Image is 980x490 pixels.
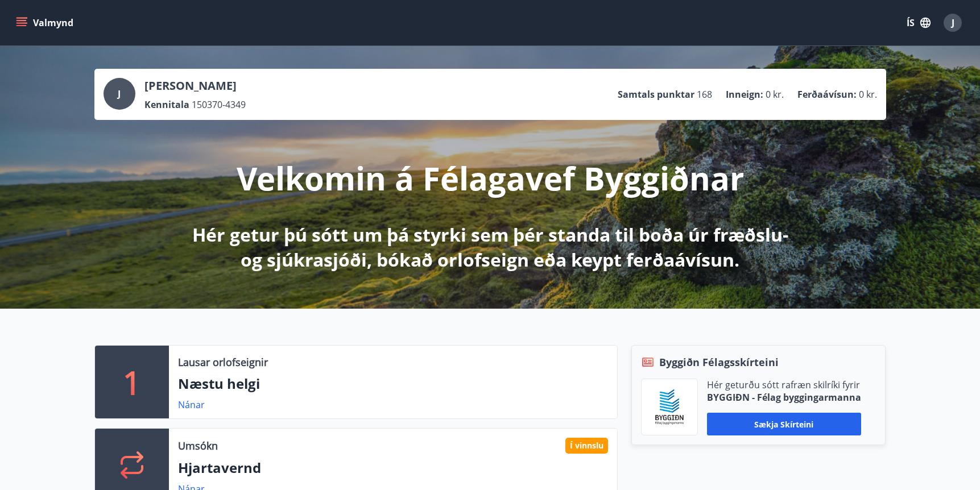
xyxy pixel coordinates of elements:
p: Samtals punktar [618,88,694,101]
p: Lausar orlofseignir [178,355,268,369]
div: Í vinnslu [565,438,608,454]
p: Kennitala [144,98,189,111]
button: ÍS [900,13,937,33]
p: Velkomin á Félagavef Byggiðnar [237,156,744,200]
span: J [952,16,954,29]
button: menu [14,13,78,33]
img: BKlGVmlTW1Qrz68WFGMFQUcXHWdQd7yePWMkvn3i.png [650,388,689,426]
a: Nánar [178,398,205,411]
span: 0 kr. [859,88,877,101]
p: Hjartavernd [178,458,608,477]
p: 1 [123,360,141,404]
p: Næstu helgi [178,374,608,393]
p: Hér geturðu sótt rafræn skilríki fyrir [707,379,861,391]
span: Byggiðn Félagsskírteini [659,355,779,369]
p: Ferðaávísun : [797,88,857,101]
p: [PERSON_NAME] [144,78,246,94]
p: Umsókn [178,438,218,453]
p: Hér getur þú sótt um þá styrki sem þér standa til boða úr fræðslu- og sjúkrasjóði, bókað orlofsei... [190,222,791,272]
button: Sækja skírteini [707,413,861,435]
p: BYGGIÐN - Félag byggingarmanna [707,391,861,404]
p: Inneign : [726,88,763,101]
button: J [939,9,966,36]
span: 0 kr. [766,88,784,101]
span: 168 [697,88,712,101]
span: J [118,88,121,100]
span: 150370-4349 [192,98,246,111]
